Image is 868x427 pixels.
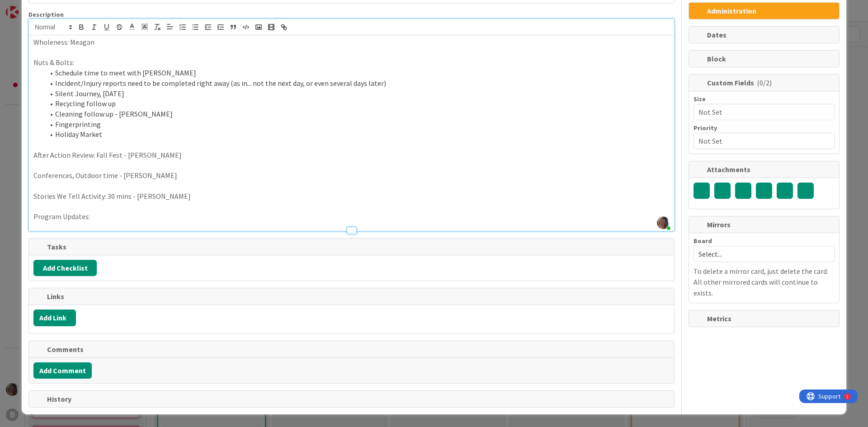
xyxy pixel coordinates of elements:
p: Nuts & Bolts: [33,57,670,68]
li: Schedule time to meet with [PERSON_NAME] [44,68,670,78]
div: Priority [693,125,835,131]
span: Select... [698,248,821,260]
span: Description [28,10,64,19]
span: Metrics [707,313,823,324]
li: Fingerprinting [44,119,670,130]
span: Not Set [698,135,821,147]
span: Comments [47,344,658,355]
li: Silent Journey, [DATE] [44,89,670,99]
span: History [47,394,658,404]
div: Size [693,96,835,102]
li: Cleaning follow up - [PERSON_NAME] [44,109,670,119]
span: Mirrors [707,219,823,230]
p: After Action Review: Fall Fest - [PERSON_NAME] [33,150,670,160]
span: Attachments [707,164,823,175]
button: Add Comment [33,362,92,379]
li: Holiday Market [44,129,670,140]
p: Stories We Tell Activity: 30 mins - [PERSON_NAME] [33,191,670,202]
li: Incident/Injury reports need to be completed right away (as in... not the next day, or even sever... [44,78,670,89]
p: Wholeness: Meagan [33,37,670,47]
span: Dates [707,29,823,40]
p: Program Updates: [33,211,670,222]
p: To delete a mirror card, just delete the card. All other mirrored cards will continue to exists. [693,266,835,298]
span: Block [707,53,823,64]
span: Not Set [698,106,821,118]
button: Add Checklist [33,260,97,276]
span: Administration [707,5,823,16]
li: Recycling follow up [44,99,670,109]
span: Board [693,238,712,244]
span: Custom Fields [707,77,823,88]
img: kNie0WSz1rrQsgddM5JO8qitEA2osmnc.jpg [657,216,670,229]
button: Add Link [33,310,76,326]
span: ( 0/2 ) [757,78,772,87]
div: 1 [47,4,49,11]
span: Tasks [47,241,658,252]
span: Support [19,1,41,12]
p: Conferences, Outdoor time - [PERSON_NAME] [33,170,670,181]
span: Links [47,291,658,302]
